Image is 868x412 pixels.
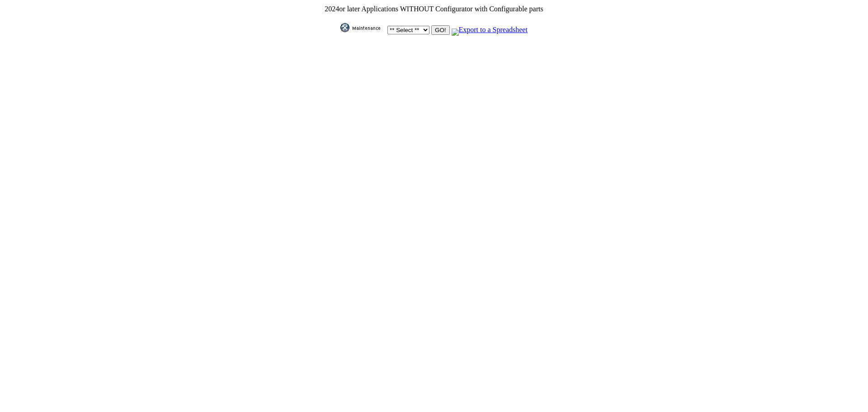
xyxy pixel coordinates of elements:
input: GO! [431,25,449,35]
img: MSExcel.jpg [452,28,459,36]
span: 2024 [325,5,339,13]
a: Export to a Spreadsheet [452,26,528,33]
img: maint.gif [340,23,386,32]
td: or later Applications WITHOUT Configurator with Configurable parts [324,5,543,14]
